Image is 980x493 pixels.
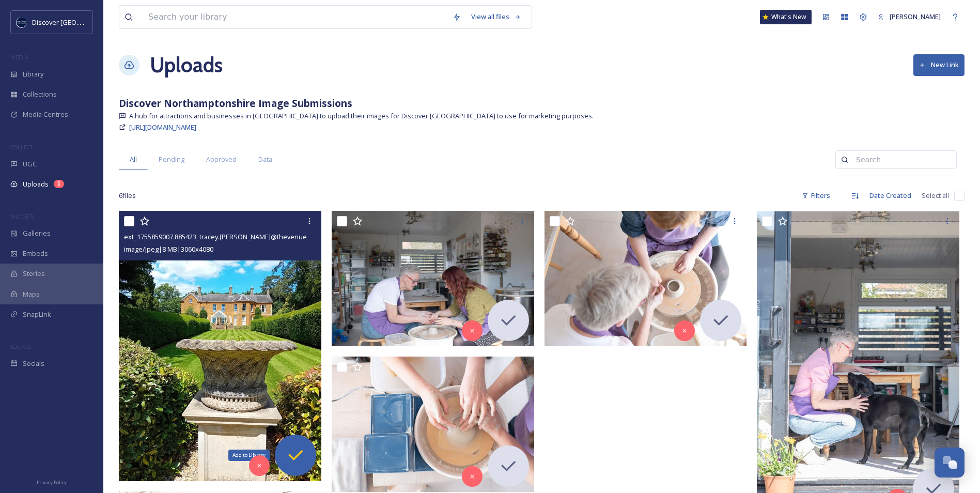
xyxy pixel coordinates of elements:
[124,232,425,241] span: ext_1755859007.885423_tracey.[PERSON_NAME]@thevenuescollection.co.uk-20240620_142533.jpg
[851,149,951,170] input: Search
[332,211,534,346] img: ext_1754370324.551114_info@louisecrookendenjohnson.uk-IMG_8371.jpeg
[129,122,196,132] span: [URL][DOMAIN_NAME]
[23,69,43,79] span: Library
[119,211,321,481] img: ext_1755859007.885423_tracey.wright@thevenuescollection.co.uk-20240620_142533.jpg
[37,479,67,486] span: Privacy Policy
[23,89,57,99] span: Collections
[32,17,126,27] span: Discover [GEOGRAPHIC_DATA]
[258,155,272,164] span: Data
[23,249,48,258] span: Embeds
[130,155,137,164] span: All
[23,359,44,368] span: Socials
[206,155,237,164] span: Approved
[890,12,941,21] span: [PERSON_NAME]
[864,186,916,206] div: Date Created
[760,10,812,24] a: What's New
[23,228,51,238] span: Galleries
[119,191,136,201] span: 6 file s
[545,211,747,346] img: ext_1754370324.445864_info@louisecrookendenjohnson.uk-IMG_8373.jpeg
[913,54,965,75] button: New Link
[10,212,34,220] span: WIDGETS
[119,96,352,110] strong: Discover Northamptonshire Image Submissions
[23,289,40,299] span: Maps
[124,244,213,254] span: image/jpeg | 8 MB | 3060 x 4080
[37,475,67,488] a: Privacy Policy
[332,357,534,492] img: ext_1754370323.356299_info@louisecrookendenjohnson.uk-IMG_8478.jpeg
[23,269,45,279] span: Stories
[23,159,37,169] span: UGC
[466,7,526,27] a: View all files
[922,191,949,201] span: Select all
[17,17,27,27] img: Untitled%20design%20%282%29.png
[23,179,49,189] span: Uploads
[54,180,64,188] div: 1
[935,448,965,477] button: Open Chat
[159,155,184,164] span: Pending
[143,6,447,28] input: Search your library
[150,50,223,81] a: Uploads
[23,110,68,119] span: Media Centres
[129,121,196,133] a: [URL][DOMAIN_NAME]
[10,53,28,61] span: MEDIA
[228,450,270,461] div: Add to Library
[10,343,31,350] span: SOCIALS
[797,186,835,206] div: Filters
[10,143,33,151] span: COLLECT
[23,310,51,319] span: SnapLink
[129,111,594,121] span: A hub for attractions and businesses in [GEOGRAPHIC_DATA] to upload their images for Discover [GE...
[873,7,946,27] a: [PERSON_NAME]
